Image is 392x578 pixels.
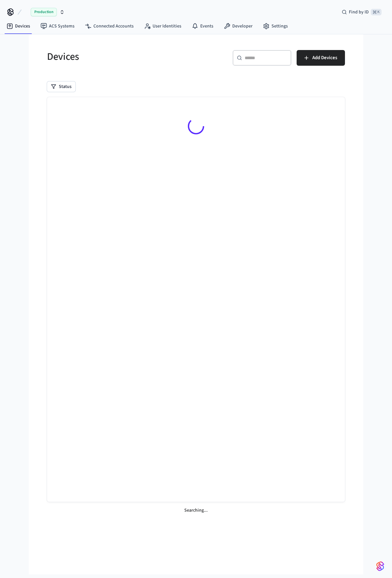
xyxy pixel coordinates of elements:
[47,81,75,92] button: Status
[187,20,219,32] a: Events
[312,54,337,62] span: Add Devices
[376,561,384,571] img: SeamLogoGradient.69752ec5.svg
[1,20,35,32] a: Devices
[47,502,345,519] div: Searching...
[336,6,387,18] div: Find by ID⌘ K
[47,50,192,63] h5: Devices
[371,9,382,15] span: ⌘ K
[35,20,80,32] a: ACS Systems
[258,20,293,32] a: Settings
[349,9,369,15] span: Find by ID
[297,50,345,66] button: Add Devices
[31,8,57,16] span: Production
[139,20,187,32] a: User Identities
[80,20,139,32] a: Connected Accounts
[219,20,258,32] a: Developer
